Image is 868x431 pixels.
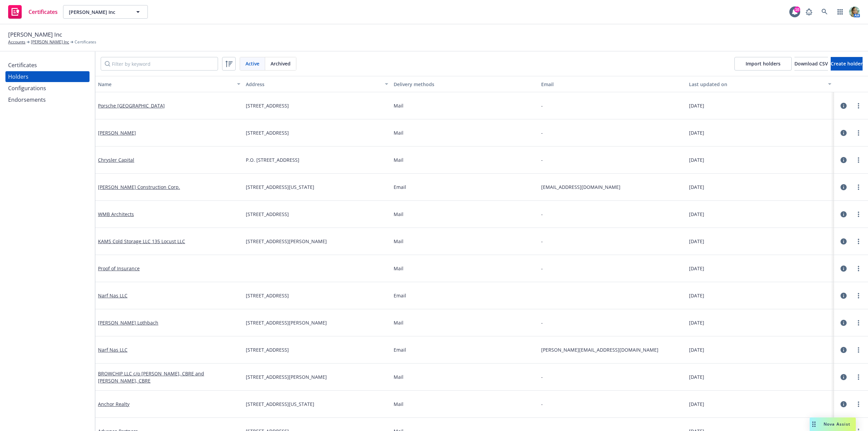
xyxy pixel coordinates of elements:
button: Create holder [831,57,863,71]
div: - [541,319,543,326]
a: more [854,183,863,191]
div: - [541,156,543,163]
div: Address [246,81,381,88]
a: Configurations [5,83,90,94]
a: more [854,400,863,408]
a: Anchor Realty [98,401,130,407]
img: photo [849,6,860,17]
div: [DATE] [689,211,831,218]
span: [STREET_ADDRESS][PERSON_NAME] [246,238,327,245]
div: [DATE] [689,156,831,163]
span: [STREET_ADDRESS] [246,211,289,218]
div: Email [394,292,536,299]
div: Email [394,346,536,353]
button: Download CSV [794,57,828,71]
div: - [541,373,543,380]
button: Delivery methods [391,76,539,92]
a: WMB Architects [98,211,134,217]
a: [PERSON_NAME] [98,130,136,136]
div: Mail [394,238,536,245]
a: more [854,102,863,110]
a: more [854,346,863,354]
a: Holders [5,71,90,82]
a: KAMS Cold Storage LLC 135 Locust LLC [98,238,185,244]
a: Narf Nas LLC [98,347,127,353]
span: [PERSON_NAME] Inc [8,30,62,39]
a: Narf Nas LLC [98,292,127,299]
span: [PERSON_NAME][EMAIL_ADDRESS][DOMAIN_NAME] [541,346,684,353]
div: [DATE] [689,238,831,245]
div: [DATE] [689,319,831,326]
a: Certificates [5,2,60,21]
div: Mail [394,211,536,218]
div: [DATE] [689,292,831,299]
div: Mail [394,129,536,136]
a: [PERSON_NAME] Construction Corp. [98,184,180,190]
div: [DATE] [689,400,831,408]
a: Certificates [5,60,90,71]
div: Mail [394,265,536,272]
a: more [854,319,863,327]
div: - [541,238,543,245]
div: Holders [8,71,28,82]
input: Filter by keyword [101,57,218,71]
div: [DATE] [689,183,831,191]
div: Delivery methods [394,81,536,88]
span: [STREET_ADDRESS] [246,346,289,353]
a: more [854,156,863,164]
span: P.O. [STREET_ADDRESS] [246,156,299,163]
div: Mail [394,156,536,163]
span: [STREET_ADDRESS][US_STATE] [246,183,314,191]
button: Email [538,76,686,92]
a: more [854,210,863,218]
a: more [854,373,863,381]
span: [STREET_ADDRESS][US_STATE] [246,400,314,408]
span: Download CSV [794,60,828,67]
div: 10 [794,6,800,13]
div: - [541,129,543,136]
a: more [854,129,863,137]
div: - [541,102,543,109]
span: Archived [271,60,291,67]
a: Search [818,5,831,19]
div: Drag to move [810,417,818,431]
span: Nova Assist [824,421,850,427]
span: [STREET_ADDRESS] [246,102,289,109]
div: Last updated on [689,81,824,88]
button: [PERSON_NAME] Inc [63,5,148,19]
div: Mail [394,400,536,408]
span: [EMAIL_ADDRESS][DOMAIN_NAME] [541,183,684,191]
div: - [541,265,543,272]
div: [DATE] [689,265,831,272]
a: more [854,265,863,273]
div: Mail [394,373,536,380]
a: [PERSON_NAME] Inc [31,39,69,45]
a: more [854,292,863,300]
div: Configurations [8,83,46,94]
div: - [541,400,543,408]
a: Proof of Insurance [98,265,140,272]
span: Import holders [746,60,781,67]
div: Endorsements [8,94,46,105]
a: Endorsements [5,94,90,105]
div: Certificates [8,60,37,71]
span: [STREET_ADDRESS] [246,129,289,136]
div: Name [98,81,233,88]
div: [DATE] [689,129,831,136]
span: Certificates [75,39,96,45]
button: Last updated on [686,76,834,92]
a: BROWCHIP LLC c/o [PERSON_NAME], CBRE and [PERSON_NAME], CBRE [98,370,204,384]
a: Accounts [8,39,25,45]
span: [PERSON_NAME] Inc [69,8,127,16]
div: [DATE] [689,102,831,109]
a: Switch app [833,5,847,19]
button: Nova Assist [810,417,856,431]
button: Address [243,76,391,92]
button: Name [95,76,243,92]
a: Import holders [734,57,792,71]
span: Create holder [831,60,863,67]
a: Chrysler Capital [98,157,134,163]
div: Mail [394,102,536,109]
a: Porsche [GEOGRAPHIC_DATA] [98,102,165,109]
span: Active [245,60,259,67]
